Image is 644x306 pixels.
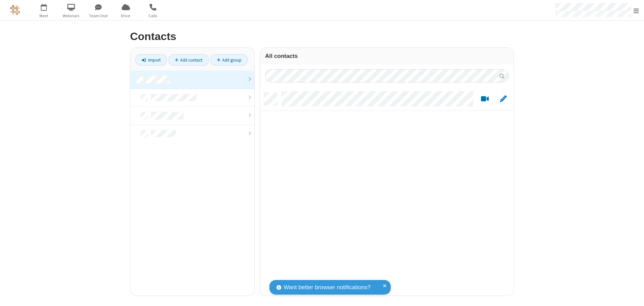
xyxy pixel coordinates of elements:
span: Calls [140,13,166,19]
a: Add group [210,54,248,66]
a: Import [135,54,167,66]
div: grid [260,88,514,296]
a: Add contact [168,54,209,66]
span: Team Chat [86,13,111,19]
span: Drive [113,13,138,19]
h2: Contacts [130,31,514,42]
button: Start a video meeting [478,95,491,103]
img: QA Selenium DO NOT DELETE OR CHANGE [10,5,20,15]
span: Want better browser notifications? [284,283,371,292]
h3: All contacts [265,53,509,59]
button: Edit [496,95,510,103]
span: Webinars [59,13,84,19]
span: Meet [31,13,57,19]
